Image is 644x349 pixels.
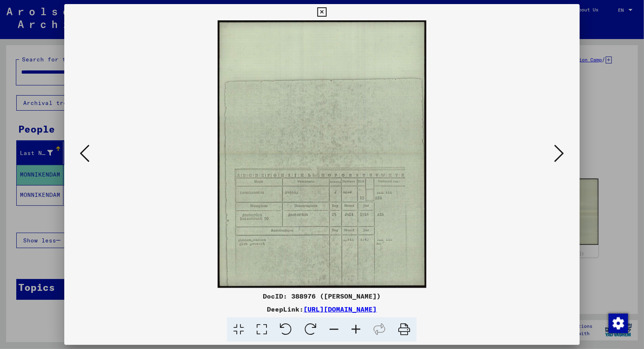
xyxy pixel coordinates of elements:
[609,314,628,333] img: Change consent
[92,20,552,288] img: 001.jpg
[64,304,579,314] div: DeepLink:
[64,291,579,301] div: DocID: 388976 ([PERSON_NAME])
[608,313,628,333] div: Change consent
[303,305,377,313] a: [URL][DOMAIN_NAME]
